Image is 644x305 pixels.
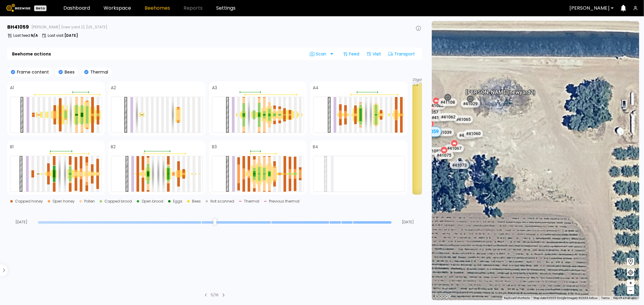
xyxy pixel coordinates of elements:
[88,70,108,74] p: Thermal
[6,4,30,12] img: Beewise logo
[627,287,634,294] button: –
[310,52,328,56] span: Scan
[53,200,75,203] div: Open honey
[394,220,422,224] span: [DATE]
[450,161,469,169] div: # 41073
[426,102,446,109] div: # 41083
[64,33,78,38] b: [DATE]
[434,151,454,159] div: # 41075
[533,296,598,300] span: Map data ©2025 Google Imagery ©2025 Airbus
[629,279,633,287] span: +
[466,83,535,95] div: [PERSON_NAME] (new yard 2)
[31,33,38,38] b: N/A
[364,49,383,59] div: Visit
[421,108,441,116] div: # 41057
[457,131,476,139] div: # 41084
[433,292,453,300] a: Open this area in Google Maps (opens a new window)
[63,6,90,11] a: Dashboard
[13,34,38,37] p: Last feed :
[10,86,14,90] h4: A1
[269,200,300,203] div: Previous thermal
[7,220,36,224] span: [DATE]
[173,200,182,203] div: Eggs
[210,200,234,203] div: Not scanned
[629,287,633,294] span: –
[34,5,46,11] div: Beta
[413,78,422,81] span: 20 gal
[15,70,49,74] p: Frame content
[386,49,417,59] div: Transport
[111,145,116,149] h4: B2
[313,145,319,149] h4: B4
[341,49,362,59] div: Feed
[244,200,259,203] div: Thermal
[313,86,319,90] h4: A4
[601,296,610,300] a: Terms
[445,144,464,152] div: # 41067
[145,6,170,11] a: Beehomes
[627,280,634,287] button: +
[48,34,78,37] p: Last visit :
[439,113,458,121] div: # 41062
[216,6,235,11] a: Settings
[12,52,51,56] b: Beehome actions
[10,145,14,149] h4: B1
[7,25,29,30] h3: BH 41059
[31,25,107,29] span: [PERSON_NAME] (new yard 2), [US_STATE]
[104,200,132,203] div: Capped brood
[424,147,443,155] div: # 41082
[420,127,441,137] div: # 41059
[63,70,75,74] p: Bees
[504,296,530,300] button: Keyboard shortcuts
[211,292,219,298] div: 5 / 16
[111,86,116,90] h4: A2
[84,200,95,203] div: Pollen
[613,296,637,300] a: Report a map error
[15,200,43,203] div: Capped honey
[212,86,217,90] h4: A3
[435,128,454,136] div: # 41039
[438,98,457,106] div: # 41108
[463,130,483,137] div: # 41060
[461,100,480,108] div: # 41029
[184,6,203,11] span: Reports
[212,145,217,149] h4: B3
[142,200,163,203] div: Open brood
[454,115,473,123] div: # 41065
[433,292,453,300] img: Google
[192,200,201,203] div: Bees
[104,6,131,11] a: Workspace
